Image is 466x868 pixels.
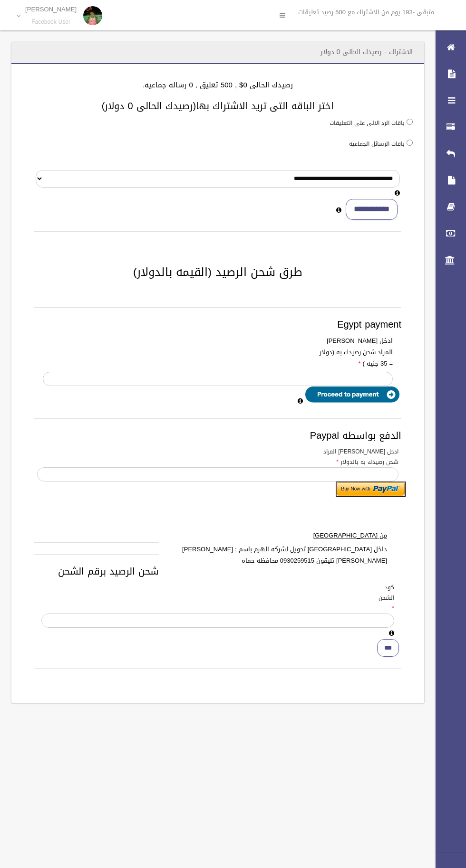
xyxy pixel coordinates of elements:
[336,481,406,497] input: Submit
[23,101,413,111] h3: اختر الباقه التى تريد الاشتراك بها(رصيدك الحالى 0 دولار)
[34,566,401,576] h3: شحن الرصيد برقم الشحن
[23,266,413,278] h2: طرق شحن الرصيد (القيمه بالدولار)
[309,43,424,61] header: الاشتراك - رصيدك الحالى 0 دولار
[23,81,413,89] h4: رصيدك الحالى 0$ , 500 تعليق , 0 رساله جماعيه.
[34,319,401,330] h3: Egypt payment
[330,118,405,128] label: باقات الرد الالى على التعليقات
[34,430,401,441] h3: الدفع بواسطه Paypal
[349,139,405,149] label: باقات الرسائل الجماعيه
[25,6,77,13] p: [PERSON_NAME]
[159,544,394,566] label: داخل [GEOGRAPHIC_DATA] تحويل لشركه الهرم باسم : [PERSON_NAME] [PERSON_NAME] تليقون 0930259515 محا...
[25,19,77,26] small: Facebook User
[159,530,394,541] label: من [GEOGRAPHIC_DATA]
